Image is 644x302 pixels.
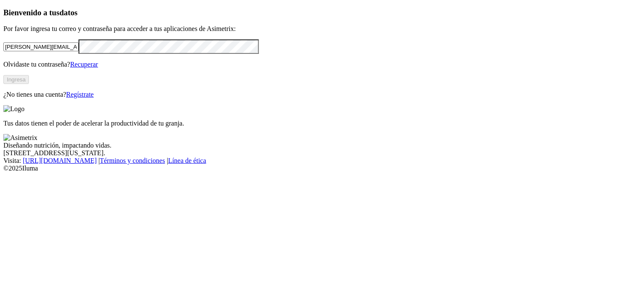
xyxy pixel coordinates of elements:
a: Recuperar [70,61,98,68]
div: © 2025 Iluma [3,165,641,172]
div: Diseñando nutrición, impactando vidas. [3,142,641,149]
p: Olvidaste tu contraseña? [3,61,641,68]
div: Visita : | | [3,157,641,165]
button: Ingresa [3,75,29,84]
a: Línea de ética [168,157,206,164]
img: Asimetrix [3,134,37,142]
p: ¿No tienes una cuenta? [3,91,641,98]
a: [URL][DOMAIN_NAME] [23,157,97,164]
p: Tus datos tienen el poder de acelerar la productividad de tu granja. [3,120,641,127]
a: Regístrate [66,91,94,98]
h3: Bienvenido a tus [3,8,641,17]
p: Por favor ingresa tu correo y contraseña para acceder a tus aplicaciones de Asimetrix: [3,25,641,33]
div: [STREET_ADDRESS][US_STATE]. [3,149,641,157]
img: Logo [3,105,25,113]
input: Tu correo [3,42,79,51]
a: Términos y condiciones [100,157,165,164]
span: datos [59,8,78,17]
